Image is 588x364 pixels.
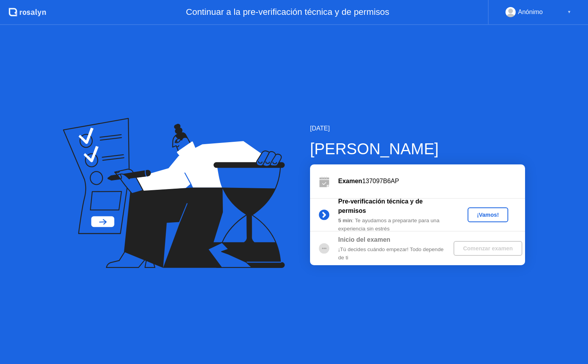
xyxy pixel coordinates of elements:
div: [PERSON_NAME] [310,137,525,161]
div: ¡Vamos! [471,212,505,218]
b: Inicio del examen [338,236,390,243]
b: 5 min [338,218,352,223]
b: Examen [338,178,362,184]
b: Pre-verificación técnica y de permisos [338,198,423,214]
div: ▼ [567,7,571,17]
div: : Te ayudamos a prepararte para una experiencia sin estrés [338,217,451,233]
div: Anónimo [518,7,543,17]
div: ¡Tú decides cuándo empezar! Todo depende de ti [338,246,451,262]
div: 137097B6AP [338,177,525,186]
div: [DATE] [310,124,525,133]
button: ¡Vamos! [468,207,508,222]
button: Comenzar examen [454,241,522,256]
div: Comenzar examen [457,245,519,252]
